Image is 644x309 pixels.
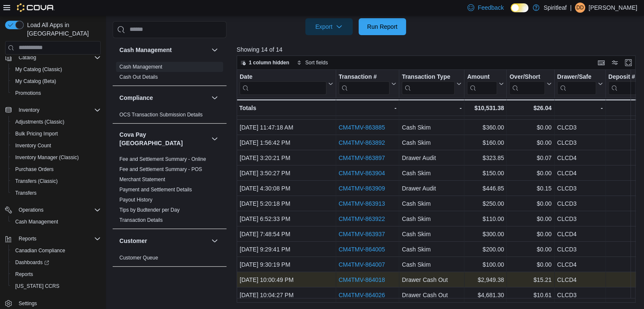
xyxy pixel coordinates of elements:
[119,207,180,213] span: Tips by Budtender per Day
[509,214,551,224] div: $0.00
[12,281,63,291] a: [US_STATE] CCRS
[8,75,104,87] button: My Catalog (Beta)
[15,130,58,137] span: Bulk Pricing Import
[113,110,227,123] div: Compliance
[467,214,504,224] div: $110.00
[8,187,104,199] button: Transfers
[15,178,58,185] span: Transfers (Classic)
[19,207,44,213] span: Operations
[210,93,220,103] button: Compliance
[12,117,101,127] span: Adjustments (Classic)
[338,73,396,94] button: Transaction #
[557,107,603,117] div: CLCD4
[119,74,158,80] span: Cash Out Details
[12,188,101,198] span: Transfers
[239,103,333,113] div: Totals
[338,185,385,192] a: CM4TMV-863909
[119,74,158,80] a: Cash Out Details
[478,3,503,12] span: Feedback
[15,247,65,254] span: Canadian Compliance
[557,229,603,239] div: CLCD4
[119,217,163,223] a: Transaction Details
[467,199,504,209] div: $250.00
[338,261,385,268] a: CM4TMV-864007
[509,183,551,193] div: $0.15
[511,3,528,12] input: Dark Mode
[240,275,333,285] div: [DATE] 10:00:49 PM
[557,138,603,148] div: CLCD3
[240,107,333,117] div: [DATE] 8:37:54 AM
[119,63,162,70] span: Cash Management
[570,3,572,13] p: |
[338,200,385,207] a: CM4TMV-863913
[8,128,104,140] button: Bulk Pricing Import
[12,129,101,139] span: Bulk Pricing Import
[557,183,603,193] div: CLCD3
[509,103,551,113] div: $26.04
[15,90,41,97] span: Promotions
[402,73,455,81] div: Transaction Type
[310,18,348,35] span: Export
[113,62,227,86] div: Cash Management
[240,73,326,81] div: Date
[608,73,639,94] div: Deposit #
[237,58,293,68] button: 1 column hidden
[12,269,36,279] a: Reports
[467,107,504,117] div: $250.00
[12,141,101,151] span: Inventory Count
[240,244,333,254] div: [DATE] 9:29:41 PM
[338,292,385,298] a: CM4TMV-864026
[8,163,104,175] button: Purchase Orders
[119,196,152,203] span: Payout History
[2,204,104,216] button: Operations
[240,73,326,94] div: Date
[119,255,158,261] a: Customer Queue
[119,166,202,173] span: Fee and Settlement Summary - POS
[509,168,551,178] div: $0.00
[402,122,462,132] div: Cash Skim
[249,59,289,66] span: 1 column hidden
[509,153,551,163] div: $0.07
[509,138,551,148] div: $0.00
[240,153,333,163] div: [DATE] 3:20:21 PM
[119,217,163,223] span: Transaction Details
[2,52,104,63] button: Catalog
[8,257,104,268] a: Dashboards
[119,111,203,118] span: OCS Transaction Submission Details
[12,164,101,174] span: Purchase Orders
[467,275,504,285] div: $2,949.38
[367,22,398,31] span: Run Report
[338,215,385,222] a: CM4TMV-863922
[119,177,165,182] a: Merchant Statement
[8,245,104,257] button: Canadian Compliance
[557,199,603,209] div: CLCD3
[119,176,165,183] span: Merchant Statement
[12,257,53,268] a: Dashboards
[402,199,462,209] div: Cash Skim
[19,54,36,61] span: Catalog
[402,259,462,270] div: Cash Skim
[12,246,69,256] a: Canadian Compliance
[210,45,220,55] button: Cash Management
[467,229,504,239] div: $300.00
[8,116,104,128] button: Adjustments (Classic)
[8,63,104,75] button: My Catalog (Classic)
[12,76,60,86] a: My Catalog (Beta)
[305,59,328,66] span: Sort fields
[240,290,333,300] div: [DATE] 10:04:27 PM
[15,105,43,115] button: Inventory
[467,259,504,270] div: $100.00
[509,229,551,239] div: $0.00
[557,73,596,94] div: Drawer/Safe
[12,152,82,163] a: Inventory Manager (Classic)
[8,87,104,99] button: Promotions
[19,107,39,113] span: Inventory
[8,280,104,292] button: [US_STATE] CCRS
[119,46,208,54] button: Cash Management
[610,58,620,68] button: Display options
[338,139,385,146] a: CM4TMV-863892
[402,107,462,117] div: Drawer Cash In
[19,300,37,307] span: Settings
[240,183,333,193] div: [DATE] 4:30:08 PM
[467,153,504,163] div: $323.85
